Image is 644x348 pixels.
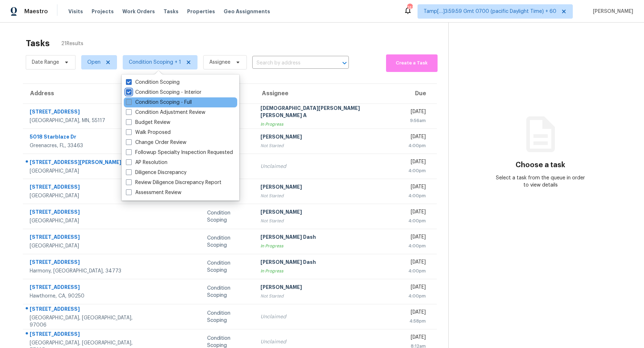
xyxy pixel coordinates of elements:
[408,318,426,325] div: 4:58pm
[407,4,412,11] div: 741
[408,242,426,250] div: 4:00pm
[408,217,426,224] div: 4:00pm
[129,59,181,66] span: Condition Scoping + 1
[126,99,192,106] label: Condition Scoping - Full
[30,159,143,168] div: [STREET_ADDRESS][PERSON_NAME]
[408,293,426,300] div: 4:00pm
[260,258,397,267] div: [PERSON_NAME] Dash
[402,84,437,104] th: Due
[590,8,633,15] span: [PERSON_NAME]
[408,142,426,149] div: 4:00pm
[408,309,426,318] div: [DATE]
[126,149,233,156] label: Followup Specialty Inspection Requested
[126,129,171,136] label: Walk Proposed
[24,8,48,15] span: Maestro
[30,168,143,175] div: [GEOGRAPHIC_DATA]
[260,284,397,293] div: [PERSON_NAME]
[260,183,397,192] div: [PERSON_NAME]
[126,79,180,86] label: Condition Scoping
[68,8,83,15] span: Visits
[30,208,143,217] div: [STREET_ADDRESS]
[260,208,397,217] div: [PERSON_NAME]
[390,59,434,67] span: Create a Task
[408,334,426,343] div: [DATE]
[126,169,186,176] label: Diligence Discrepancy
[126,159,167,166] label: AP Resolution
[260,121,397,128] div: In Progress
[516,161,565,169] h3: Choose a task
[30,284,143,293] div: [STREET_ADDRESS]
[92,8,114,15] span: Projects
[408,233,426,242] div: [DATE]
[260,217,397,224] div: Not Started
[207,235,249,249] div: Condition Scoping
[340,58,350,68] button: Open
[260,192,397,199] div: Not Started
[30,242,143,250] div: [GEOGRAPHIC_DATA]
[252,58,329,69] input: Search by address
[30,293,143,300] div: Hawthorne, CA, 90250
[260,313,397,320] div: Unclaimed
[260,163,397,170] div: Unclaimed
[207,285,249,299] div: Condition Scoping
[126,109,205,116] label: Condition Adjustment Review
[408,167,426,174] div: 4:00pm
[408,284,426,293] div: [DATE]
[30,133,143,142] div: 5018 Starblaze Dr
[87,59,101,66] span: Open
[126,179,221,186] label: Review Diligence Discrepancy Report
[26,40,50,47] h2: Tasks
[408,133,426,142] div: [DATE]
[30,330,143,339] div: [STREET_ADDRESS]
[224,8,270,15] span: Geo Assignments
[126,119,170,126] label: Budget Review
[30,183,143,192] div: [STREET_ADDRESS]
[260,242,397,250] div: In Progress
[209,59,230,66] span: Assignee
[30,192,143,199] div: [GEOGRAPHIC_DATA]
[126,189,181,196] label: Assessment Review
[386,54,438,72] button: Create a Task
[30,117,143,124] div: [GEOGRAPHIC_DATA], MN, 55117
[408,117,426,124] div: 9:56am
[122,8,155,15] span: Work Orders
[30,305,143,314] div: [STREET_ADDRESS]
[260,105,397,121] div: [DEMOGRAPHIC_DATA][PERSON_NAME] [PERSON_NAME] A
[408,108,426,117] div: [DATE]
[260,338,397,345] div: Unclaimed
[30,258,143,267] div: [STREET_ADDRESS]
[408,183,426,192] div: [DATE]
[408,192,426,199] div: 4:00pm
[408,158,426,167] div: [DATE]
[207,260,249,274] div: Condition Scoping
[260,133,397,142] div: [PERSON_NAME]
[187,8,215,15] span: Properties
[260,142,397,149] div: Not Started
[408,267,426,275] div: 4:00pm
[30,217,143,224] div: [GEOGRAPHIC_DATA]
[408,258,426,267] div: [DATE]
[255,84,402,104] th: Assignee
[260,293,397,300] div: Not Started
[30,314,143,329] div: [GEOGRAPHIC_DATA], [GEOGRAPHIC_DATA], 97006
[126,139,186,146] label: Change Order Review
[30,142,143,149] div: Greenacres, FL, 33463
[23,84,148,104] th: Address
[260,267,397,275] div: In Progress
[408,208,426,217] div: [DATE]
[260,233,397,242] div: [PERSON_NAME] Dash
[30,267,143,275] div: Harmony, [GEOGRAPHIC_DATA], 34773
[30,108,143,117] div: [STREET_ADDRESS]
[32,59,59,66] span: Date Range
[126,89,201,96] label: Condition Scoping - Interior
[61,40,83,47] span: 21 Results
[30,233,143,242] div: [STREET_ADDRESS]
[494,174,586,189] div: Select a task from the queue in order to view details
[207,310,249,324] div: Condition Scoping
[207,209,249,224] div: Condition Scoping
[164,9,179,14] span: Tasks
[424,8,556,15] span: Tamp[…]3:59:59 Gmt 0700 (pacific Daylight Time) + 60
